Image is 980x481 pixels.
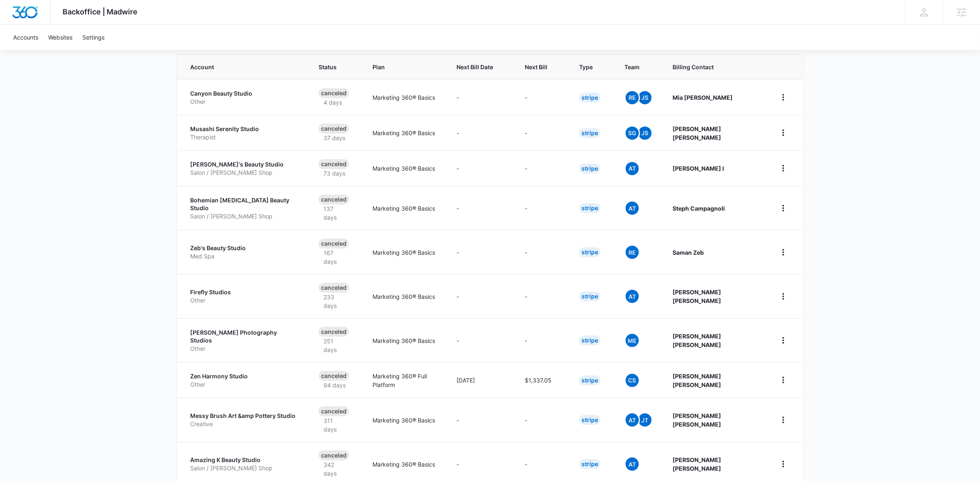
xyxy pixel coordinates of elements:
p: 251 days [319,337,353,354]
strong: [PERSON_NAME] [PERSON_NAME] [673,456,721,472]
p: 137 days [319,204,353,222]
p: 4 days [319,98,347,107]
td: - [447,150,515,186]
p: Marketing 360® Basics [372,416,437,425]
p: 311 days [319,416,353,434]
p: Other [190,98,299,106]
button: home [777,458,790,471]
p: Other [190,345,299,353]
span: Backoffice | Madwire [63,7,138,16]
div: Canceled [319,283,349,293]
a: [PERSON_NAME] Photography StudiosOther [190,328,299,353]
a: Messy Brush Art &amp Pottery StudioCreative [190,412,299,428]
a: Zen Harmony StudioOther [190,372,299,388]
p: Marketing 360® Basics [372,204,437,213]
div: Stripe [579,291,601,301]
td: - [515,150,569,186]
p: Med Spa [190,252,299,260]
p: Marketing 360® Basics [372,336,437,345]
p: Firefly Studios [190,288,299,296]
button: home [777,126,790,139]
td: - [447,186,515,230]
p: Salon / [PERSON_NAME] Shop [190,212,299,221]
strong: Steph Campagnoli [673,205,725,212]
a: [PERSON_NAME]'s Beauty StudioSalon / [PERSON_NAME] Shop [190,160,299,176]
p: Marketing 360® Basics [372,248,437,257]
span: RE [626,246,639,259]
strong: [PERSON_NAME] [PERSON_NAME] [673,289,721,304]
p: [PERSON_NAME]'s Beauty Studio [190,160,299,169]
span: JS [638,127,652,140]
p: Marketing 360® Basics [372,129,437,137]
a: Zeb's Beauty StudioMed Spa [190,244,299,260]
button: home [777,334,790,347]
div: Canceled [319,450,349,460]
a: Musashi Serenity StudioTherapist [190,125,299,141]
strong: Saman Zeb [673,249,704,256]
td: - [447,318,515,362]
p: Marketing 360® Basics [372,292,437,301]
span: RE [626,91,639,104]
td: - [515,80,569,115]
p: 94 days [319,381,351,389]
p: 37 days [319,134,350,142]
p: Marketing 360® Basics [372,93,437,102]
p: Marketing 360® Basics [372,164,437,173]
button: home [777,246,790,259]
p: 73 days [319,169,350,178]
td: - [515,274,569,318]
td: - [515,318,569,362]
td: - [515,398,569,442]
div: Canceled [319,195,349,204]
span: ME [626,334,639,347]
p: Salon / [PERSON_NAME] Shop [190,169,299,177]
p: Amazing K Beauty Studio [190,456,299,464]
p: Salon / [PERSON_NAME] Shop [190,464,299,472]
div: Stripe [579,203,601,213]
p: Zen Harmony Studio [190,372,299,380]
p: Canyon Beauty Studio [190,89,299,98]
div: Stripe [579,247,601,257]
div: Canceled [319,371,349,381]
div: Stripe [579,128,601,138]
div: Stripe [579,336,601,345]
td: - [515,115,569,150]
strong: [PERSON_NAME] [PERSON_NAME] [673,333,721,348]
td: - [447,274,515,318]
td: - [447,80,515,115]
strong: Mia [PERSON_NAME] [673,94,733,101]
td: - [447,115,515,150]
p: Zeb's Beauty Studio [190,244,299,252]
a: Accounts [8,25,43,50]
div: Stripe [579,164,601,174]
div: Canceled [319,406,349,416]
td: - [515,230,569,274]
div: Stripe [579,459,601,469]
button: home [777,290,790,303]
span: CS [626,374,639,387]
td: - [515,186,569,230]
p: Bohemian [MEDICAL_DATA] Beauty Studio [190,196,299,212]
div: Stripe [579,93,601,103]
a: Websites [43,25,77,50]
button: home [777,373,790,387]
p: 342 days [319,460,353,478]
span: Team [624,63,641,71]
div: Canceled [319,239,349,249]
button: home [777,91,790,104]
a: Settings [77,25,109,50]
button: home [777,162,790,175]
span: SG [626,127,639,140]
td: - [447,230,515,274]
span: Type [579,63,593,71]
p: Musashi Serenity Studio [190,125,299,133]
button: home [777,202,790,215]
strong: [PERSON_NAME] I [673,165,724,172]
span: At [626,162,639,175]
span: At [626,290,639,303]
p: Therapist [190,133,299,141]
td: [DATE] [447,362,515,398]
span: Next Bill Date [456,63,493,71]
a: Bohemian [MEDICAL_DATA] Beauty StudioSalon / [PERSON_NAME] Shop [190,196,299,221]
strong: [PERSON_NAME] [PERSON_NAME] [673,373,721,388]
